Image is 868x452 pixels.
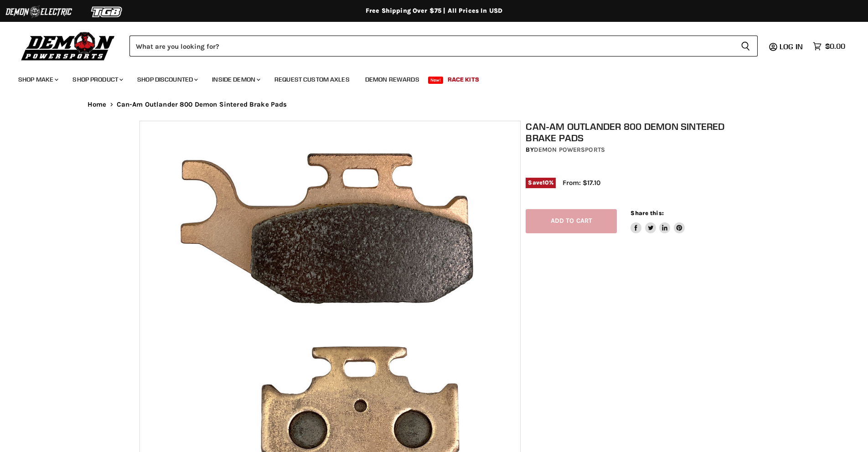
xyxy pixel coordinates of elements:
[526,178,556,188] span: Save %
[441,70,486,89] a: Race Kits
[775,42,808,51] a: Log in
[130,70,203,89] a: Shop Discounted
[88,101,107,108] a: Home
[129,36,758,56] form: Product
[66,70,129,89] a: Shop Product
[825,42,845,51] span: $0.00
[268,70,356,89] a: Request Custom Axles
[734,36,758,56] button: Search
[73,3,141,21] img: TGB Logo 2
[129,36,734,56] input: Search
[526,121,734,144] h1: Can-Am Outlander 800 Demon Sintered Brake Pads
[630,209,685,233] aside: Share this:
[630,210,663,216] span: Share this:
[69,101,799,108] nav: Breadcrumbs
[526,145,734,155] div: by
[18,30,118,62] img: Demon Powersports
[428,77,444,84] span: New!
[69,7,799,15] div: Free Shipping Over $75 | All Prices In USD
[5,3,73,21] img: Demon Electric Logo 2
[11,70,64,89] a: Shop Make
[117,101,287,108] span: Can-Am Outlander 800 Demon Sintered Brake Pads
[534,146,605,154] a: Demon Powersports
[808,40,850,53] a: $0.00
[358,70,426,89] a: Demon Rewards
[780,42,803,51] span: Log in
[11,67,843,89] ul: Main menu
[563,179,600,187] span: From: $17.10
[205,70,266,89] a: Inside Demon
[542,179,549,186] span: 10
